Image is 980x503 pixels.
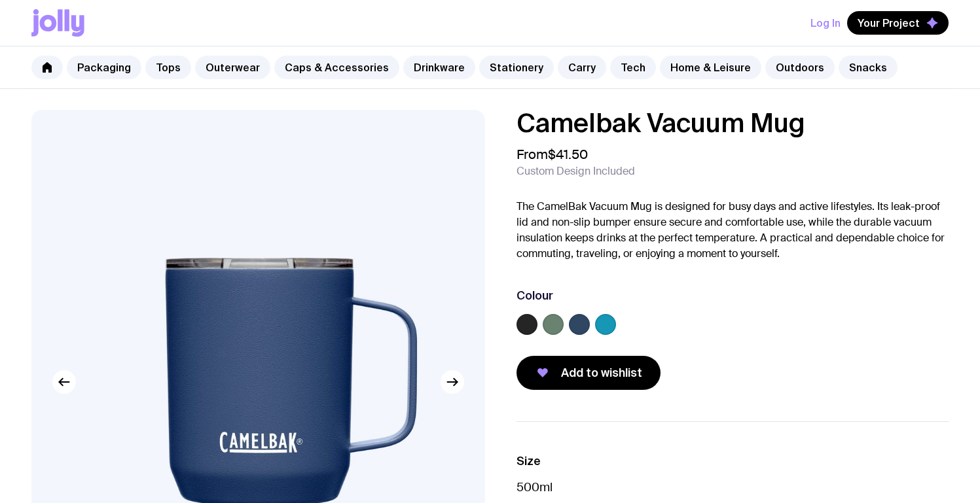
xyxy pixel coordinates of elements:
a: Stationery [479,56,554,79]
a: Home & Leisure [660,56,761,79]
button: Your Project [847,11,949,35]
h1: Camelbak Vacuum Mug [517,110,949,136]
a: Outdoors [765,56,835,79]
a: Carry [558,56,606,79]
span: Add to wishlist [561,365,642,381]
span: Your Project [858,16,920,29]
h3: Colour [517,288,553,304]
a: Packaging [67,56,141,79]
h3: Size [517,453,949,469]
span: From [517,147,588,162]
button: Add to wishlist [517,356,661,390]
a: Caps & Accessories [274,56,399,79]
p: The CamelBak Vacuum Mug is designed for busy days and active lifestyles. Its leak-proof lid and n... [517,199,949,262]
span: $41.50 [548,146,588,163]
a: Snacks [839,56,898,79]
button: Log In [810,11,841,35]
a: Outerwear [195,56,270,79]
a: Drinkware [403,56,475,79]
a: Tops [145,56,191,79]
a: Tech [610,56,656,79]
p: 500ml [517,479,949,495]
span: Custom Design Included [517,165,635,178]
